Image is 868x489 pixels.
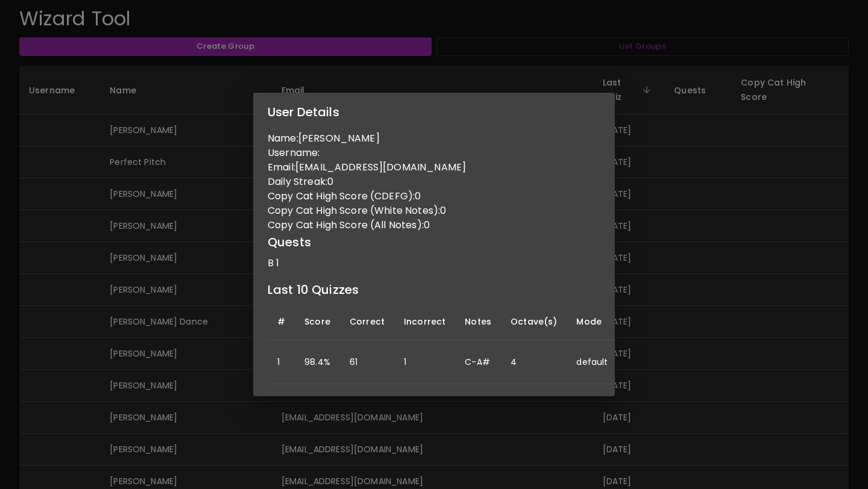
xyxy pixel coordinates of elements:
[340,304,394,340] th: Correct
[501,340,567,384] td: 4
[394,304,455,340] th: Incorrect
[567,304,617,340] th: Mode
[268,280,600,299] h6: Last 10 Quizzes
[253,93,615,131] h2: User Details
[268,204,600,218] p: Copy Cat High Score (White Notes): 0
[268,146,600,160] p: Username:
[268,160,600,175] p: Email: [EMAIL_ADDRESS][DOMAIN_NAME]
[340,340,394,384] td: 61
[394,340,455,384] td: 1
[268,218,600,232] p: Copy Cat High Score (All Notes): 0
[268,340,295,384] td: 1
[501,304,567,340] th: Octave(s)
[268,189,600,204] p: Copy Cat High Score (CDEFG): 0
[268,256,600,270] p: B 1
[268,175,600,189] p: Daily Streak: 0
[455,304,501,340] th: Notes
[295,340,340,384] td: 98.4%
[268,304,295,340] th: #
[268,131,600,146] p: Name: [PERSON_NAME]
[295,304,340,340] th: Score
[567,340,617,384] td: default
[268,232,600,252] h6: Quests
[455,340,501,384] td: C-A#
